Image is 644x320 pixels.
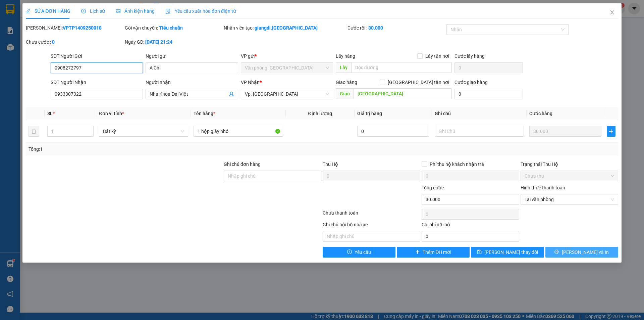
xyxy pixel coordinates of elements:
div: VP gửi [241,52,333,60]
span: Giao [336,88,354,99]
div: Chưa cước : [26,38,123,46]
span: printer [554,249,559,255]
button: plusThêm ĐH mới [397,247,470,258]
button: exclamation-circleYêu cầu [323,247,395,258]
div: Chi phí nội bộ [422,221,519,231]
input: Nhập ghi chú [323,231,420,242]
div: SĐT Người Gửi [51,52,143,60]
span: Định lượng [308,111,332,116]
div: Cước rồi : [347,24,445,32]
label: Cước lấy hàng [454,53,485,59]
b: VPTP1409250018 [63,25,102,31]
label: Hình thức thanh toán [521,185,565,190]
input: Cước giao hàng [454,89,523,99]
span: SỬA ĐƠN HÀNG [26,8,70,14]
span: Giao hàng [336,80,357,85]
input: VD: Bàn, Ghế [194,126,283,137]
b: Tiêu chuẩn [159,25,183,31]
b: An Anh Limousine [8,43,37,75]
b: 0 [52,39,55,45]
span: exclamation-circle [347,249,352,255]
input: 0 [529,126,601,137]
th: Ghi chú [432,107,527,120]
span: plus [607,129,615,134]
div: Người gửi [146,52,238,60]
input: Ghi chú đơn hàng [224,171,321,181]
span: clock-circle [81,9,86,13]
button: delete [29,126,39,137]
span: Tại văn phòng [525,194,614,204]
span: picture [116,9,120,13]
span: [PERSON_NAME] thay đổi [484,248,538,256]
span: Bất kỳ [103,126,184,136]
b: giangdl.[GEOGRAPHIC_DATA] [255,25,318,31]
span: Cước hàng [529,111,552,116]
label: Cước giao hàng [454,80,488,85]
button: Close [603,3,622,22]
span: Thu Hộ [323,162,338,167]
div: Gói vận chuyển: [125,24,222,32]
span: VP Nhận [241,80,260,85]
span: [PERSON_NAME] và In [562,248,609,256]
button: plus [607,126,615,137]
span: user-add [229,91,234,97]
div: Trạng thái Thu Hộ [521,161,618,168]
span: Thêm ĐH mới [423,248,451,256]
span: Chưa thu [525,171,614,181]
button: save[PERSON_NAME] thay đổi [471,247,544,258]
span: plus [415,249,420,255]
span: SL [47,111,53,116]
div: Chưa thanh toán [322,209,421,221]
b: [DATE] 21:24 [145,39,172,45]
span: Tổng cước [422,185,444,190]
input: Dọc đường [354,88,452,99]
span: Văn phòng Tân Phú [245,63,329,73]
span: Yêu cầu xuất hóa đơn điện tử [165,8,236,14]
div: Nhân viên tạo: [224,24,346,32]
div: [PERSON_NAME]: [26,24,123,32]
div: Người nhận [146,79,238,86]
span: Ảnh kiện hàng [116,8,155,14]
span: Lấy tận nơi [423,52,452,60]
div: Ghi chú nội bộ nhà xe [323,221,420,231]
span: Giá trị hàng [357,111,382,116]
span: Lịch sử [81,8,105,14]
button: printer[PERSON_NAME] và In [545,247,618,258]
input: Cước lấy hàng [454,62,523,73]
span: Lấy hàng [336,53,355,59]
span: Phí thu hộ khách nhận trả [427,161,487,168]
span: save [477,249,482,255]
b: Biên nhận gởi hàng hóa [43,10,64,64]
span: [GEOGRAPHIC_DATA] tận nơi [385,79,452,86]
div: Tổng: 1 [29,145,249,153]
img: icon [165,9,171,14]
b: 30.000 [368,25,383,31]
span: close [609,10,615,15]
div: SĐT Người Nhận [51,79,143,86]
input: Ghi Chú [435,126,524,137]
label: Ghi chú đơn hàng [224,162,261,167]
span: Đơn vị tính [99,111,124,116]
span: Lấy [336,62,351,73]
div: Ngày GD: [125,38,222,46]
span: edit [26,9,31,13]
span: Vp. Phan Rang [245,89,329,99]
input: Dọc đường [351,62,452,73]
span: Tên hàng [194,111,215,116]
span: Yêu cầu [355,248,371,256]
